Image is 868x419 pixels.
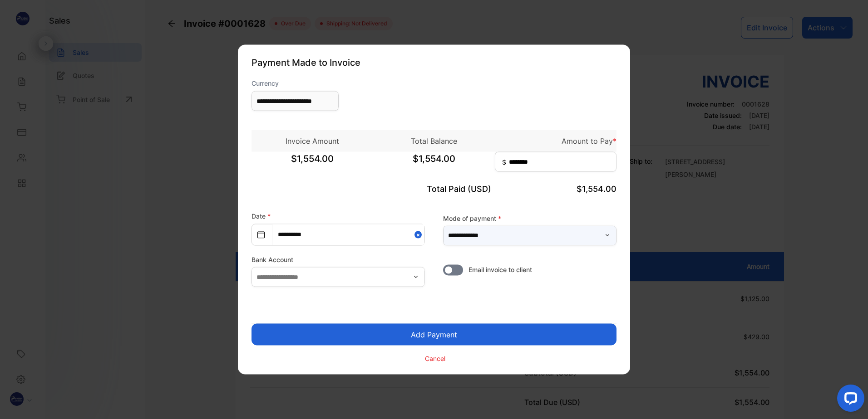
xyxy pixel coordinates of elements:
span: $1,554.00 [577,184,616,194]
span: $1,554.00 [252,152,373,175]
p: Total Balance [373,136,495,146]
label: Bank Account [252,255,425,264]
button: Add Payment [252,324,616,346]
button: Close [414,224,424,245]
span: $ [502,157,506,167]
label: Currency [252,78,339,88]
label: Mode of payment [443,213,616,223]
iframe: LiveChat chat widget [830,381,868,419]
span: Email invoice to client [469,265,532,274]
p: Invoice Amount [252,136,373,146]
label: Date [252,212,271,220]
p: Payment Made to Invoice [252,56,616,69]
p: Total Paid (USD) [373,183,495,195]
p: Amount to Pay [495,136,616,146]
p: Cancel [425,353,445,363]
span: $1,554.00 [373,152,495,175]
